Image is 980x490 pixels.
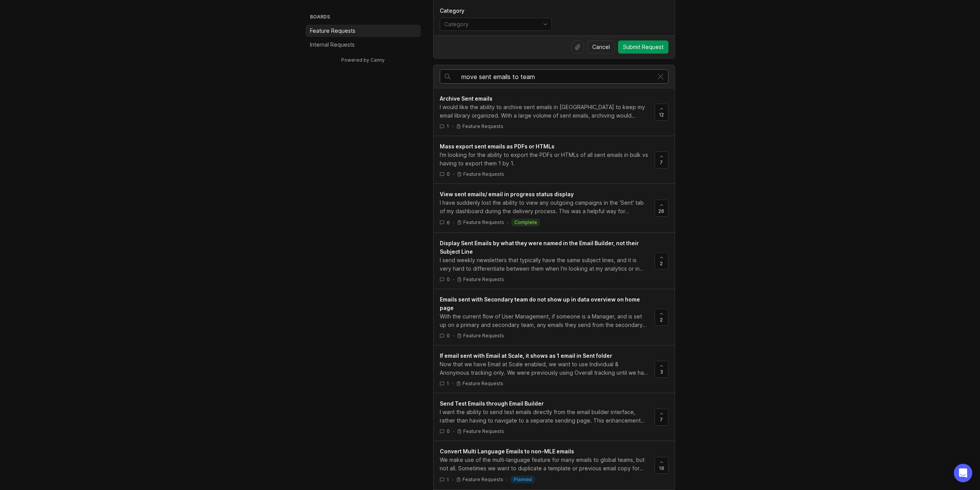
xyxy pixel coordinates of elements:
[463,219,504,226] p: Feature Requests
[310,27,355,35] p: Feature Requests
[461,72,653,81] input: Search…
[440,7,552,15] p: Category
[452,380,453,387] div: ·
[655,152,668,168] button: 7
[660,159,663,166] span: 7
[308,12,421,23] h3: Boards
[440,199,648,216] div: I have suddenly lost the ability to view any outgoing campaigns in the 'Sent' tab of my dashboard...
[660,416,663,423] span: 7
[440,95,493,102] span: Archive Sent emails
[440,190,655,226] a: View sent emails/ email in progress status displayI have suddenly lost the ability to view any ou...
[305,25,421,37] a: Feature Requests
[452,123,453,130] div: ·
[660,369,663,375] span: 3
[514,477,532,483] p: planned
[506,477,508,483] div: ·
[310,41,355,49] p: Internal Requests
[463,171,504,177] p: Feature Requests
[447,219,450,226] span: 6
[447,123,449,130] span: 1
[655,457,668,474] button: 16
[453,332,454,339] div: ·
[447,171,450,177] span: 0
[659,111,664,118] span: 12
[462,477,503,483] p: Feature Requests
[592,43,610,51] span: Cancel
[440,456,648,473] div: We make use of the multi-language feature for many emails to global teams, but not all. Sometimes...
[453,219,454,226] div: ·
[660,260,663,267] span: 2
[463,276,504,283] p: Feature Requests
[453,276,454,283] div: ·
[659,465,664,471] span: 16
[453,428,454,434] div: ·
[587,40,615,54] button: Cancel
[440,191,574,197] span: View sent emails/ email in progress status display
[440,103,648,120] div: I would like the ability to archive sent emails in [GEOGRAPHIC_DATA] to keep my email library org...
[440,94,655,130] a: Archive Sent emailsI would like the ability to archive sent emails in [GEOGRAPHIC_DATA] to keep m...
[440,239,655,283] a: Display Sent Emails by what they were named in the Email Builder, not their Subject LineI send we...
[658,208,664,214] span: 26
[440,408,648,425] div: I want the ability to send test emails directly from the email builder interface, rather than hav...
[447,477,449,483] span: 1
[440,142,655,177] a: Mass export sent emails as PDFs or HTMLsI'm looking for the ability to export the PDFs or HTMLs o...
[440,312,648,329] div: With the current flow of User Management, if someone is a Manager, and is set up on a primary and...
[440,256,648,273] div: I send weekly newsletters that typically have the same subject lines, and it is very hard to diff...
[655,200,668,217] button: 26
[618,40,668,54] button: Submit Request
[440,447,655,483] a: Convert Multi Language Emails to non-MLE emailsWe make use of the multi-language feature for many...
[655,361,668,378] button: 3
[954,464,972,482] div: Open Intercom Messenger
[655,309,668,326] button: 2
[655,253,668,269] button: 2
[340,56,386,64] a: Powered by Canny
[440,352,612,359] span: If email sent with Email at Scale, it shows as 1 email in Sent folder
[447,428,450,434] span: 0
[655,104,668,121] button: 12
[440,240,639,255] span: Display Sent Emails by what they were named in the Email Builder, not their Subject Line
[463,333,504,339] p: Feature Requests
[623,43,663,51] span: Submit Request
[440,399,655,434] a: Send Test Emails through Email BuilderI want the ability to send test emails directly from the em...
[440,151,648,168] div: I'm looking for the ability to export the PDFs or HTMLs of all sent emails in bulk vs having to e...
[462,123,503,130] p: Feature Requests
[539,21,551,27] svg: toggle icon
[440,400,544,407] span: Send Test Emails through Email Builder
[305,39,421,51] a: Internal Requests
[440,296,640,311] span: Emails sent with Secondary team do not show up in data overview on home page
[447,276,450,283] span: 0
[655,409,668,426] button: 7
[440,143,554,150] span: Mass export sent emails as PDFs or HTMLs
[440,448,574,455] span: Convert Multi Language Emails to non-MLE emails
[452,477,453,483] div: ·
[463,428,504,434] p: Feature Requests
[440,295,655,339] a: Emails sent with Secondary team do not show up in data overview on home pageWith the current flow...
[440,352,655,387] a: If email sent with Email at Scale, it shows as 1 email in Sent folderNow that we have Email at Sc...
[447,380,449,387] span: 1
[660,317,663,323] span: 2
[444,20,538,29] input: Category
[453,171,454,177] div: ·
[447,332,450,339] span: 0
[440,360,648,377] div: Now that we have Email at Scale enabled, we want to use Individual & Anonymous tracking only. We ...
[507,219,508,226] div: ·
[440,18,552,31] div: toggle menu
[514,219,537,226] p: complete
[462,381,503,387] p: Feature Requests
